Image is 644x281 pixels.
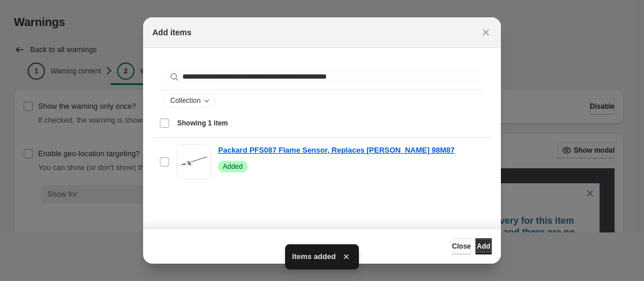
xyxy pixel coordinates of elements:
span: Items added [292,251,336,262]
img: Packard PFS087 Flame Sensor, Replaces Lennox 98M87 [177,145,211,179]
h2: Add items [152,27,192,38]
span: Close [452,242,471,251]
a: Packard PFS087 Flame Sensor, Replaces [PERSON_NAME] 98M87 [218,145,455,156]
span: Collection [170,96,201,105]
span: Showing 1 item [177,119,228,128]
button: Add [475,238,492,254]
span: Add [477,242,490,251]
button: Close [478,24,494,40]
button: Collection [164,94,215,107]
span: Added [223,162,243,171]
button: Close [452,238,471,254]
